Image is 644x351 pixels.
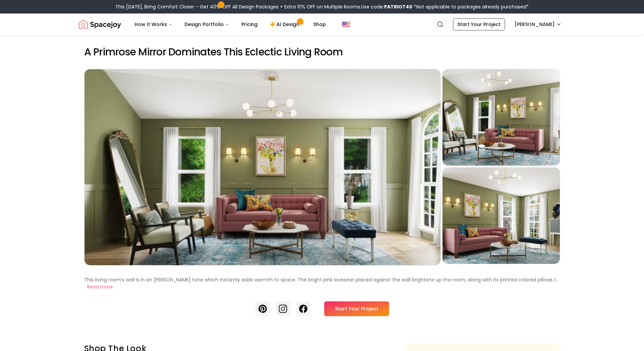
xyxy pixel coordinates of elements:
a: Spacejoy [79,18,121,31]
b: PATRIOT40 [384,3,412,10]
div: This [DATE], Bring Comfort Closer – Get 40% OFF All Design Packages + Extra 10% OFF on Multiple R... [115,3,529,10]
button: Read more [87,283,113,291]
span: *Not applicable to packages already purchased* [412,3,529,10]
a: Pricing [236,18,263,31]
button: How It Works [129,18,178,31]
button: Design Portfolio [179,18,235,31]
a: Start Your Project [324,301,389,316]
button: [PERSON_NAME] [510,18,566,30]
img: Spacejoy Logo [79,18,121,31]
h2: A Primrose Mirror Dominates This Eclectic Living Room [84,46,560,58]
img: United States [342,20,350,28]
nav: Main [129,18,331,31]
a: AI Design [264,18,307,31]
nav: Global [79,14,566,35]
p: This living room’s wall is in an [PERSON_NAME] tone which instantly adds warmth to space. The bri... [84,276,559,283]
a: Start Your Project [453,18,505,30]
a: Shop [308,18,331,31]
span: Use code: [361,3,412,10]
